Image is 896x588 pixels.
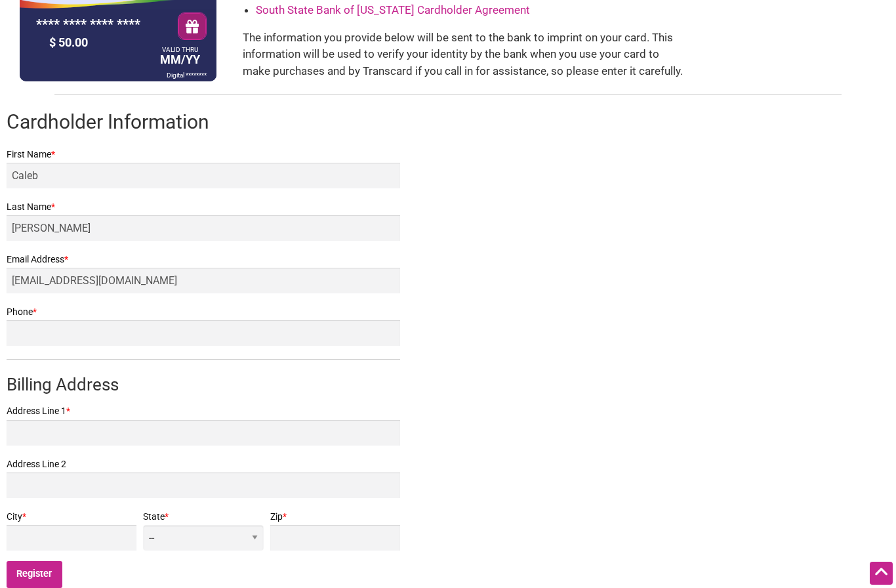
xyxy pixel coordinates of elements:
div: VALID THRU [160,49,200,51]
label: State [143,509,264,525]
label: City [7,509,136,525]
div: MM/YY [157,47,203,70]
label: Zip [270,509,400,525]
h3: Billing Address [7,373,400,396]
input: Register [7,561,62,588]
a: South State Bank of [US_STATE] Cardholder Agreement [256,3,530,16]
div: $ 50.00 [46,32,157,52]
div: Scroll Back to Top [870,562,893,585]
label: Address Line 1 [7,403,400,419]
label: Email Address [7,251,400,268]
label: Last Name [7,199,400,215]
label: First Name [7,146,400,163]
label: Phone [7,304,400,320]
h2: Cardholder Information [7,108,889,136]
label: Address Line 2 [7,456,400,472]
